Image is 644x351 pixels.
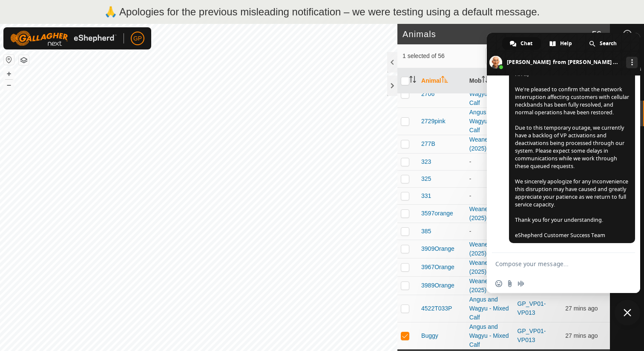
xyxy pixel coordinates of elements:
[506,280,513,287] span: Send a file
[482,77,489,84] p-sorticon: Activate to sort
[565,332,598,339] span: 19 Sept 2025, 8:02 am
[104,4,540,20] p: 🙏 Apologies for the previous misleading notification – we were testing using a default message.
[441,77,448,84] p-sorticon: Activate to sort
[517,280,524,287] span: Audio message
[517,278,557,293] a: [DATE] 125118-VP008
[469,157,511,166] div: -
[421,90,434,99] span: 2706
[469,295,511,322] div: Angus and Wagyu - Mixed Calf
[421,117,446,126] span: 2729pink
[133,34,142,43] span: GP
[421,244,454,253] span: 3909Orange
[19,55,29,65] button: Map Layers
[600,37,617,50] span: Search
[626,57,638,68] div: More channels
[421,304,452,313] span: 4522T033P
[615,300,640,325] div: Close chat
[517,328,546,343] a: GP_VP01-VP013
[409,77,416,84] p-sorticon: Activate to sort
[469,191,511,200] div: -
[469,277,511,295] div: Weaners (2025)
[592,28,601,41] span: 56
[515,63,629,239] span: []() Hi All, We're pleased to confirm that the network interruption affecting customers with cell...
[495,280,502,287] span: Insert an emoji
[10,31,117,46] img: Gallagher Logo
[565,305,598,312] span: 19 Sept 2025, 8:02 am
[560,37,572,50] span: Help
[469,240,511,258] div: Weaners (2025)
[495,260,613,268] textarea: Compose your message...
[421,157,431,166] span: 323
[421,263,454,272] span: 3967Orange
[421,191,431,200] span: 331
[502,37,541,50] div: Chat
[421,174,431,183] span: 325
[520,37,532,50] span: Chat
[486,47,589,65] input: Search (S)
[421,281,454,290] span: 3989Orange
[402,52,486,61] span: 1 selected of 56
[4,69,14,79] button: +
[418,68,466,94] th: Animal
[4,80,14,90] button: –
[402,29,592,39] h2: Animals
[421,209,453,218] span: 3597orange
[421,139,435,148] span: 277B
[542,37,581,50] div: Help
[469,258,511,276] div: Weaners (2025)
[469,81,511,107] div: Angus and Wagyu - Mixed Calf
[469,174,511,183] div: -
[4,55,14,65] button: Reset Map
[421,227,431,236] span: 385
[469,108,511,135] div: Angus and Wagyu - Mixed Calf
[469,227,511,236] div: -
[517,300,546,316] a: GP_VP01-VP013
[469,135,511,153] div: Weaners (2025)
[469,205,511,223] div: Weaners (2025)
[581,37,625,50] div: Search
[421,331,438,340] span: Buggy
[469,322,511,349] div: Angus and Wagyu - Mixed Calf
[466,68,514,94] th: Mob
